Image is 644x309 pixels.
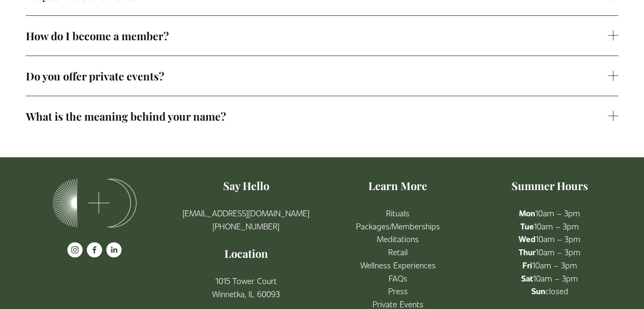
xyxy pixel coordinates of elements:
[26,28,608,43] span: How do I become a member?
[26,96,618,136] button: What is the meaning behind your name?
[177,178,315,193] h4: Say Hello
[388,284,408,298] a: Press
[519,233,536,244] strong: Wed
[26,109,608,123] span: What is the meaning behind your name?
[481,178,618,193] h4: Summer Hours
[212,274,280,300] a: 1015 Tower CourtWinnetka, IL 60093
[177,246,315,261] h4: Location
[26,16,618,55] button: How do I become a member?
[182,207,310,220] a: [EMAIL_ADDRESS][DOMAIN_NAME]
[521,273,533,284] strong: Sat
[360,259,436,272] a: Wellness Experiences
[87,242,102,257] a: facebook-unauth
[393,246,408,259] a: etail
[386,207,409,220] a: Rituals
[356,220,440,233] a: Packages/Memberships
[26,56,618,96] button: Do you offer private events?
[67,242,83,257] a: instagram-unauth
[531,285,545,296] strong: Sun
[26,69,608,83] span: Do you offer private events?
[522,259,532,270] strong: Fri
[213,220,279,233] a: [PHONE_NUMBER]
[389,272,407,285] a: FAQs
[481,207,618,298] p: 10am – 3pm 10am – 3pm 10am – 3pm 10am – 3pm 10am – 3pm 10am – 3pm closed
[106,242,122,257] a: LinkedIn
[519,207,535,218] strong: Mon
[329,178,466,193] h4: Learn More
[520,221,534,232] strong: Tue
[377,232,419,246] a: Meditations
[519,246,536,257] strong: Thur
